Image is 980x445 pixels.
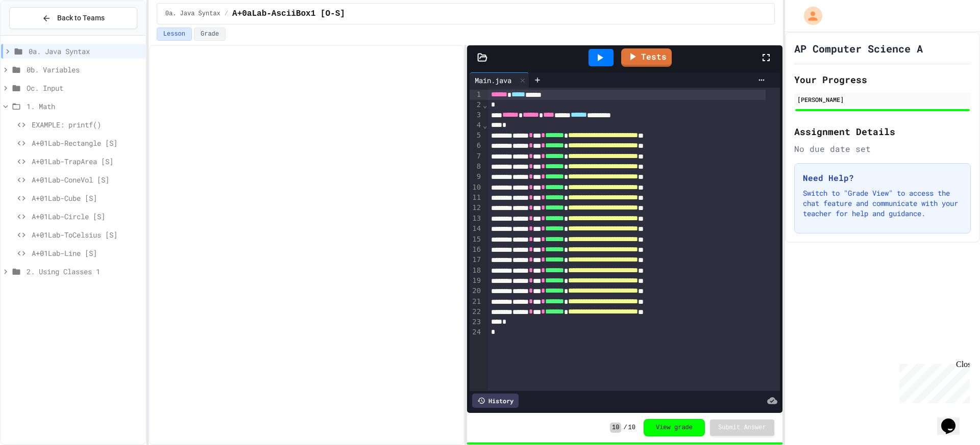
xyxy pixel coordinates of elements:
[803,172,962,184] h3: Need Help?
[470,245,482,255] div: 16
[232,8,345,20] span: A+0aLab-AsciiBox1 [O-S]
[470,317,482,327] div: 23
[470,327,482,337] div: 24
[470,307,482,317] div: 22
[482,101,487,109] span: Fold line
[610,423,621,433] span: 10
[225,10,228,18] span: /
[621,48,672,67] a: Tests
[470,110,482,120] div: 3
[794,72,971,87] h2: Your Progress
[623,424,627,432] span: /
[27,64,141,75] span: 0b. Variables
[470,100,482,110] div: 2
[937,404,970,435] iframe: chat widget
[797,95,968,104] div: [PERSON_NAME]
[32,174,141,185] span: A+01Lab-ConeVol [S]
[895,360,970,403] iframe: chat widget
[470,266,482,276] div: 18
[27,101,141,112] span: 1. Math
[482,121,487,129] span: Fold line
[32,229,141,240] span: A+01Lab-ToCelsius [S]
[470,151,482,162] div: 7
[32,211,141,222] span: A+01Lab-Circle [S]
[470,130,482,141] div: 5
[470,182,482,193] div: 10
[32,138,141,148] span: A+01Lab-Rectangle [S]
[470,276,482,286] div: 19
[470,234,482,245] div: 15
[32,119,141,130] span: EXAMPLE: printf()
[4,4,70,65] div: Chat with us now!Close
[470,297,482,307] div: 21
[470,75,517,86] div: Main.java
[628,424,635,432] span: 10
[644,419,705,436] button: View grade
[165,10,220,18] span: 0a. Java Syntax
[470,172,482,182] div: 9
[470,162,482,172] div: 8
[32,156,141,167] span: A+01Lab-TrapArea [S]
[29,46,141,57] span: 0a. Java Syntax
[32,193,141,203] span: A+01Lab-Cube [S]
[27,83,141,93] span: Oc. Input
[157,28,192,41] button: Lesson
[470,120,482,130] div: 4
[710,420,774,436] button: Submit Answer
[470,203,482,213] div: 12
[794,124,971,139] h2: Assignment Details
[470,214,482,224] div: 13
[470,224,482,234] div: 14
[470,255,482,265] div: 17
[194,28,226,41] button: Grade
[803,188,962,219] p: Switch to "Grade View" to access the chat feature and communicate with your teacher for help and ...
[794,143,971,155] div: No due date set
[9,7,137,29] button: Back to Teams
[793,4,825,28] div: My Account
[470,286,482,296] div: 20
[718,424,766,432] span: Submit Answer
[470,90,482,100] div: 1
[57,13,105,23] span: Back to Teams
[470,72,529,88] div: Main.java
[32,248,141,258] span: A+01Lab-Line [S]
[470,141,482,151] div: 6
[470,193,482,203] div: 11
[794,41,923,56] h1: AP Computer Science A
[472,394,519,408] div: History
[27,266,141,277] span: 2. Using Classes 1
